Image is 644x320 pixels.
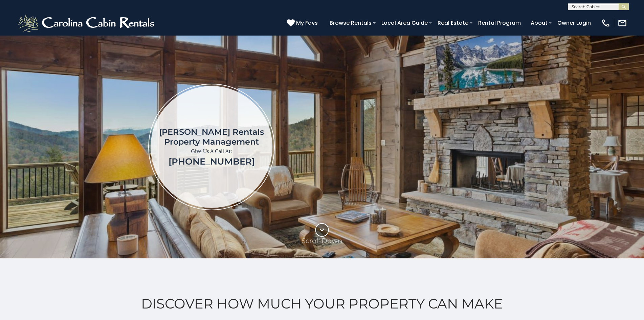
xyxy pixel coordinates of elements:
a: Local Area Guide [378,17,431,29]
a: [PHONE_NUMBER] [169,156,255,167]
img: phone-regular-white.png [601,18,610,28]
p: Scroll Down [302,237,342,245]
iframe: New Contact Form [384,56,605,238]
a: About [527,17,551,29]
a: Real Estate [434,17,472,29]
a: Owner Login [554,17,594,29]
span: My Favs [296,19,318,27]
h1: [PERSON_NAME] Rentals Property Management [159,127,264,147]
p: Give Us A Call At: [159,147,264,156]
img: mail-regular-white.png [618,18,627,28]
h2: Discover How Much Your Property Can Make [17,296,627,312]
img: White-1-2.png [17,13,157,33]
a: My Favs [287,19,319,27]
a: Browse Rentals [326,17,375,29]
a: Rental Program [475,17,524,29]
